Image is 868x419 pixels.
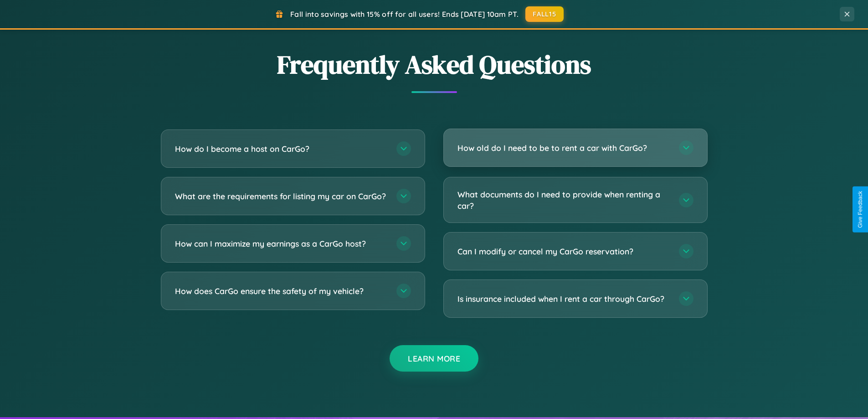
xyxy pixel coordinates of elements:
h3: How old do I need to be to rent a car with CarGo? [457,142,670,154]
button: FALL15 [525,6,564,22]
h3: Is insurance included when I rent a car through CarGo? [457,293,670,305]
button: Learn More [390,345,478,372]
h3: How does CarGo ensure the safety of my vehicle? [175,285,387,297]
h3: What documents do I need to provide when renting a car? [457,189,670,211]
h3: What are the requirements for listing my car on CarGo? [175,191,387,202]
h3: How do I become a host on CarGo? [175,143,387,155]
h3: Can I modify or cancel my CarGo reservation? [457,246,670,257]
h3: How can I maximize my earnings as a CarGo host? [175,238,387,249]
div: Give Feedback [857,191,863,228]
span: Fall into savings with 15% off for all users! Ends [DATE] 10am PT. [290,10,519,19]
h2: Frequently Asked Questions [161,47,708,82]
